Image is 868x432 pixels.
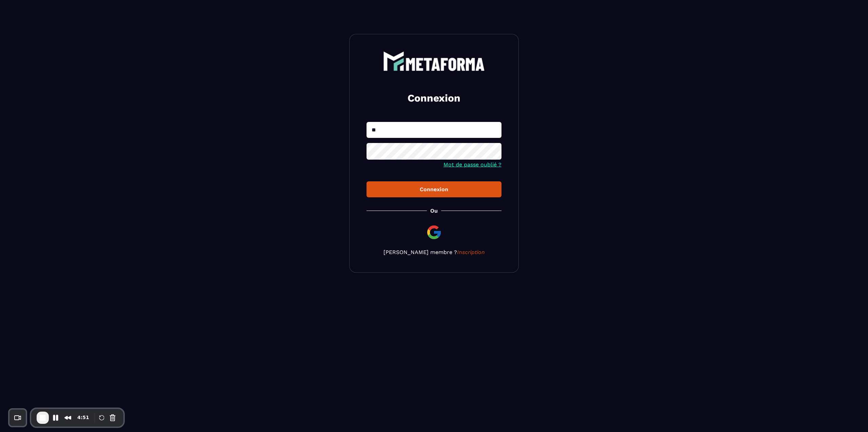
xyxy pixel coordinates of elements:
p: Ou [430,208,438,214]
img: google [426,224,442,240]
a: Mot de passe oublié ? [443,161,501,168]
a: Inscription [457,249,485,255]
h2: Connexion [375,91,493,105]
img: logo [383,51,485,71]
a: logo [367,51,501,71]
div: Connexion [372,186,496,193]
button: Connexion [367,181,501,197]
p: [PERSON_NAME] membre ? [367,249,501,255]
